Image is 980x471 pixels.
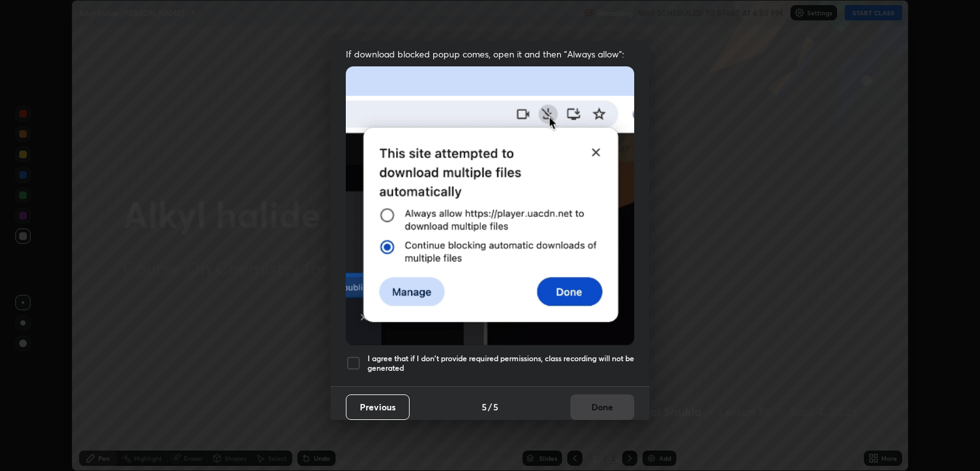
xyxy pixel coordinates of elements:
h4: 5 [482,400,487,414]
span: If download blocked popup comes, open it and then "Always allow": [346,48,634,60]
h4: 5 [493,400,498,414]
button: Previous [346,394,410,420]
img: downloads-permission-blocked.gif [346,66,634,345]
h5: I agree that if I don't provide required permissions, class recording will not be generated [367,354,634,373]
h4: / [488,400,492,414]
